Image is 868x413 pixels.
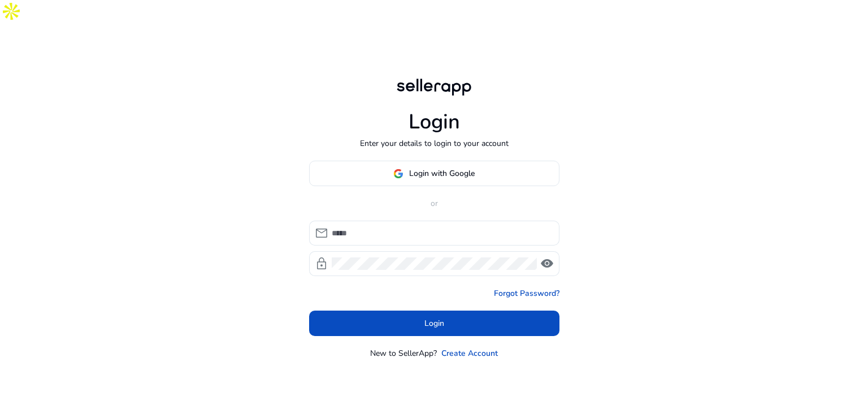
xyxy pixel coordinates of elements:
[360,137,509,149] p: Enter your details to login to your account
[315,226,328,240] span: mail
[540,257,554,270] span: visibility
[424,317,444,329] span: Login
[409,110,460,134] h1: Login
[315,257,328,270] span: lock
[409,167,475,179] span: Login with Google
[441,347,498,359] a: Create Account
[370,347,437,359] p: New to SellerApp?
[309,161,559,186] button: Login with Google
[393,169,403,179] img: google-logo.svg
[309,197,559,209] p: or
[494,287,559,299] a: Forgot Password?
[309,311,559,336] button: Login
